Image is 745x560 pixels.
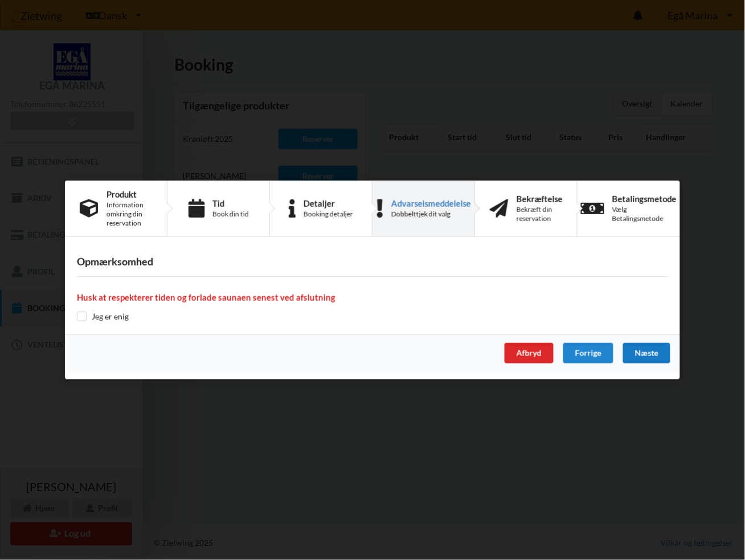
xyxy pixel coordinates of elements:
[107,190,152,199] div: Produkt
[212,199,249,208] div: Tid
[612,194,677,203] div: Betalingsmetode
[517,205,563,223] div: Bekræft din reservation
[391,199,471,208] div: Advarselsmeddelelse
[563,343,613,363] div: Forrige
[517,194,563,203] div: Bekræftelse
[304,210,353,219] div: Booking detaljer
[612,205,677,223] div: Vælg Betalingsmetode
[77,292,668,303] h4: Husk at respekterer tiden og forlade saunaen senest ved afslutning
[304,199,353,208] div: Detaljer
[623,343,670,363] div: Næste
[77,312,129,321] label: Jeg er enig
[77,255,668,268] h3: Opmærksomhed
[505,343,554,363] div: Afbryd
[107,201,152,228] div: Information omkring din reservation
[391,210,471,219] div: Dobbelttjek dit valg
[212,210,249,219] div: Book din tid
